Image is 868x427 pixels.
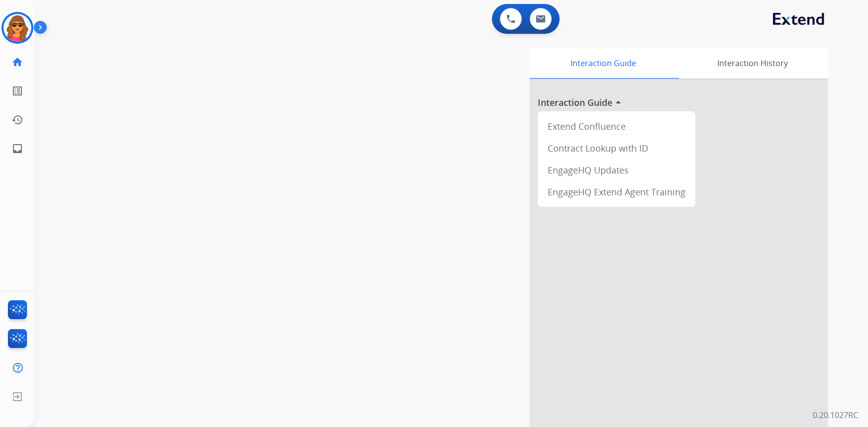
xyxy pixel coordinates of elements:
[3,14,31,42] img: avatar
[542,181,691,203] div: EngageHQ Extend Agent Training
[11,85,23,97] mat-icon: list_alt
[813,409,858,421] p: 0.20.1027RC
[11,56,23,68] mat-icon: home
[11,143,23,155] mat-icon: inbox
[11,114,23,126] mat-icon: history
[542,159,691,181] div: EngageHQ Updates
[676,48,828,79] div: Interaction History
[542,115,691,137] div: Extend Confluence
[530,48,676,79] div: Interaction Guide
[542,137,691,159] div: Contract Lookup with ID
